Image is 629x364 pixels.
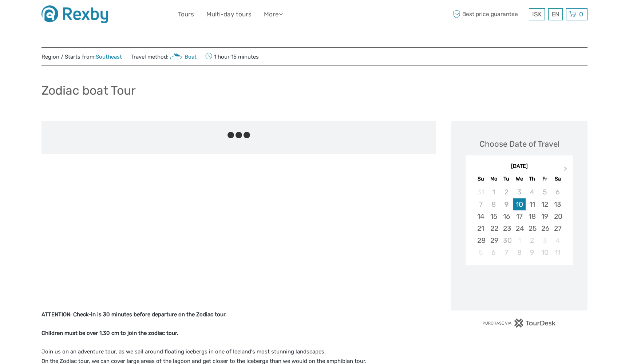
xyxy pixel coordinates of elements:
[538,198,551,210] div: Choose Friday, September 12th, 2025
[487,210,500,222] div: Choose Monday, September 15th, 2025
[500,222,513,234] div: Choose Tuesday, September 23rd, 2025
[538,174,551,184] div: Fr
[474,210,487,222] div: Choose Sunday, September 14th, 2025
[526,186,538,198] div: Not available Thursday, September 4th, 2025
[513,198,526,210] div: Choose Wednesday, September 10th, 2025
[551,246,564,258] div: Choose Saturday, October 11th, 2025
[538,222,551,234] div: Choose Friday, September 26th, 2025
[551,198,564,210] div: Choose Saturday, September 13th, 2025
[466,163,573,170] div: [DATE]
[513,174,526,184] div: We
[526,174,538,184] div: Th
[451,8,527,20] span: Best price guarantee
[513,234,526,246] div: Not available Wednesday, October 1st, 2025
[474,246,487,258] div: Not available Sunday, October 5th, 2025
[500,234,513,246] div: Not available Tuesday, September 30th, 2025
[500,246,513,258] div: Choose Tuesday, October 7th, 2025
[468,186,570,258] div: month 2025-09
[41,311,227,318] strong: ATTENTION: Check-in is 30 minutes before departure on the Zodiac tour.
[487,198,500,210] div: Not available Monday, September 8th, 2025
[41,83,136,98] h1: Zodiac boat Tour
[474,222,487,234] div: Choose Sunday, September 21st, 2025
[538,246,551,258] div: Choose Friday, October 10th, 2025
[479,138,559,150] div: Choose Date of Travel
[96,54,122,60] a: Southeast
[526,210,538,222] div: Choose Thursday, September 18th, 2025
[131,51,197,62] span: Travel method:
[487,234,500,246] div: Choose Monday, September 29th, 2025
[487,246,500,258] div: Choose Monday, October 6th, 2025
[526,198,538,210] div: Choose Thursday, September 11th, 2025
[41,5,108,23] img: 1863-c08d342a-737b-48be-8f5f-9b5986f4104f_logo_small.jpg
[474,234,487,246] div: Choose Sunday, September 28th, 2025
[500,210,513,222] div: Choose Tuesday, September 16th, 2025
[482,318,556,328] img: PurchaseViaTourDesk.png
[548,8,563,20] div: EN
[206,9,252,20] a: Multi-day tours
[526,222,538,234] div: Choose Thursday, September 25th, 2025
[551,222,564,234] div: Choose Saturday, September 27th, 2025
[578,11,584,18] span: 0
[487,174,500,184] div: Mo
[474,186,487,198] div: Not available Sunday, August 31st, 2025
[500,186,513,198] div: Not available Tuesday, September 2nd, 2025
[169,54,197,60] a: Boat
[41,53,122,61] span: Region / Starts from:
[205,51,259,62] span: 1 hour 15 minutes
[551,186,564,198] div: Not available Saturday, September 6th, 2025
[474,198,487,210] div: Not available Sunday, September 7th, 2025
[500,198,513,210] div: Not available Tuesday, September 9th, 2025
[526,246,538,258] div: Choose Thursday, October 9th, 2025
[500,174,513,184] div: Tu
[532,11,542,18] span: ISK
[513,222,526,234] div: Choose Wednesday, September 24th, 2025
[487,222,500,234] div: Choose Monday, September 22nd, 2025
[561,165,572,176] button: Next Month
[513,210,526,222] div: Choose Wednesday, September 17th, 2025
[538,210,551,222] div: Choose Friday, September 19th, 2025
[178,9,194,20] a: Tours
[513,246,526,258] div: Choose Wednesday, October 8th, 2025
[551,234,564,246] div: Not available Saturday, October 4th, 2025
[526,234,538,246] div: Choose Thursday, October 2nd, 2025
[487,186,500,198] div: Not available Monday, September 1st, 2025
[264,9,283,20] a: More
[538,186,551,198] div: Not available Friday, September 5th, 2025
[551,210,564,222] div: Choose Saturday, September 20th, 2025
[474,174,487,184] div: Su
[551,174,564,184] div: Sa
[517,284,522,289] div: Loading...
[538,234,551,246] div: Not available Friday, October 3rd, 2025
[513,186,526,198] div: Not available Wednesday, September 3rd, 2025
[41,330,178,336] strong: Children must be over 1,30 cm to join the zodiac tour.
